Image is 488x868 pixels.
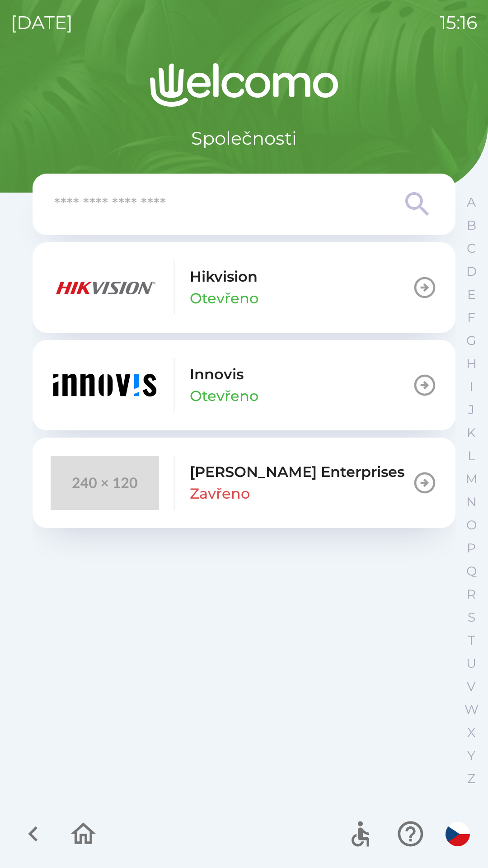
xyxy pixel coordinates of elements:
[467,287,476,302] p: E
[191,125,297,152] p: Společnosti
[460,237,483,260] button: C
[460,352,483,375] button: H
[51,456,159,510] img: 240x120
[460,214,483,237] button: B
[468,632,475,648] p: T
[466,356,477,372] p: H
[467,217,476,233] p: B
[460,560,483,583] button: Q
[467,725,475,741] p: X
[51,260,159,315] img: f2158124-88a9-4a5e-9c63-4f3e72dd804a.png
[460,260,483,283] button: D
[460,491,483,514] button: N
[469,379,473,395] p: I
[460,421,483,444] button: K
[460,606,483,629] button: S
[460,514,483,537] button: O
[467,425,476,441] p: K
[460,629,483,652] button: T
[467,540,476,556] p: P
[460,744,483,767] button: Y
[467,586,476,602] p: R
[460,306,483,329] button: F
[460,537,483,560] button: P
[11,9,73,36] p: [DATE]
[460,698,483,721] button: W
[467,241,476,256] p: C
[460,767,483,790] button: Z
[466,517,477,533] p: O
[440,9,477,36] p: 15:16
[460,191,483,214] button: A
[467,771,475,787] p: Z
[460,721,483,744] button: X
[33,63,455,107] img: Logo
[468,448,475,464] p: L
[460,675,483,698] button: V
[466,333,476,349] p: G
[467,310,475,325] p: F
[460,652,483,675] button: U
[467,748,475,764] p: Y
[468,609,475,625] p: S
[190,288,258,309] p: Otevřeno
[466,494,477,510] p: N
[465,702,479,717] p: W
[190,266,258,288] p: Hikvision
[467,194,476,210] p: A
[460,398,483,421] button: J
[460,444,483,467] button: L
[466,563,477,579] p: Q
[465,471,478,487] p: M
[460,583,483,606] button: R
[33,438,455,528] button: [PERSON_NAME] EnterprisesZavřeno
[468,402,474,418] p: J
[33,340,455,430] button: InnovisOtevřeno
[446,822,470,846] img: cs flag
[460,467,483,491] button: M
[190,461,404,483] p: [PERSON_NAME] Enterprises
[460,375,483,398] button: I
[460,283,483,306] button: E
[466,656,476,671] p: U
[51,358,159,412] img: e7730186-ed2b-42de-8146-b93b67ad584c.png
[467,679,476,694] p: V
[190,385,258,407] p: Otevřeno
[190,483,250,505] p: Zavřeno
[466,264,477,279] p: D
[33,242,455,333] button: HikvisionOtevřeno
[460,329,483,352] button: G
[190,363,244,385] p: Innovis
